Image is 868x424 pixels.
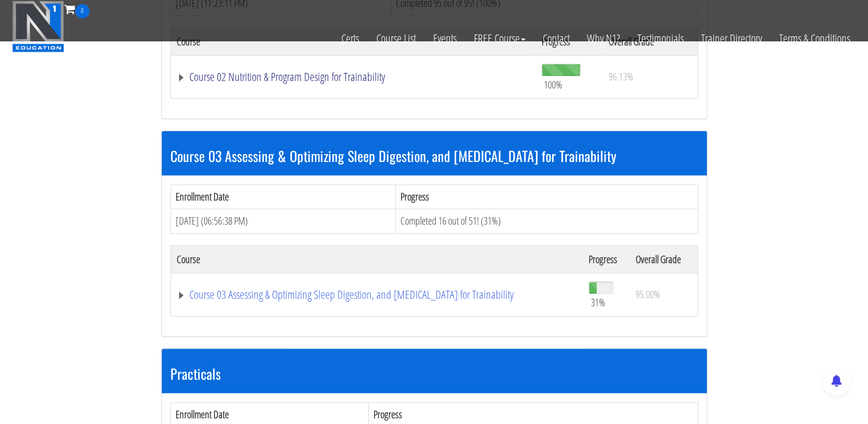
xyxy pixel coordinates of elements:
th: Progress [395,184,698,209]
a: Contact [534,18,578,59]
img: n1-education [12,1,64,52]
a: Course List [368,18,425,59]
td: [DATE] (06:56:38 PM) [170,209,395,234]
th: Overall Grade [630,245,698,273]
a: Events [425,18,465,59]
a: FREE Course [465,18,534,59]
th: Enrollment Date [170,184,395,209]
a: Course 03 Assessing & Optimizing Sleep Digestion, and [MEDICAL_DATA] for Trainability [177,289,577,300]
th: Progress [583,245,630,273]
a: Certs [333,18,368,59]
span: 0 [75,4,89,18]
h3: Course 03 Assessing & Optimizing Sleep Digestion, and [MEDICAL_DATA] for Trainability [170,148,698,163]
a: Why N1? [578,18,629,59]
td: 96.13% [603,55,698,98]
a: Course 02 Nutrition & Program Design for Trainability [177,71,531,83]
a: Terms & Conditions [770,18,859,59]
td: 95.00% [630,273,698,316]
h3: Practicals [170,366,698,381]
td: Completed 16 out of 51! (31%) [395,209,698,234]
a: Trainer Directory [692,18,770,59]
th: Course [170,245,583,273]
a: 0 [64,1,89,17]
span: 31% [591,296,605,309]
a: Testimonials [629,18,692,59]
span: 100% [544,78,562,91]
